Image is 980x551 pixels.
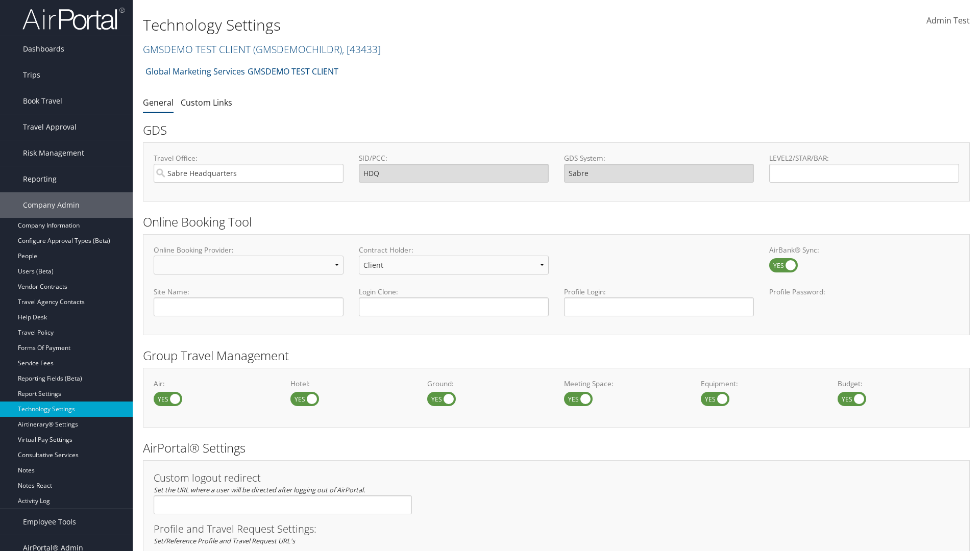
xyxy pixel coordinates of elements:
[143,347,970,364] h2: Group Travel Management
[769,287,959,316] label: Profile Password:
[838,379,959,389] label: Budget:
[427,379,549,389] label: Ground:
[926,15,970,26] span: Admin Test
[181,97,232,108] a: Custom Links
[253,42,342,56] span: ( GMSDEMOCHILDR )
[359,245,549,255] label: Contract Holder:
[143,121,962,139] h2: GDS
[23,62,40,88] span: Trips
[154,524,959,534] h3: Profile and Travel Request Settings:
[154,473,412,483] h3: Custom logout redirect
[248,61,338,82] a: GMSDEMO TEST CLIENT
[154,153,344,163] label: Travel Office:
[154,485,365,494] em: Set the URL where a user will be directed after logging out of AirPortal.
[23,114,77,140] span: Travel Approval
[23,192,80,218] span: Company Admin
[23,166,57,192] span: Reporting
[769,245,959,255] label: AirBank® Sync:
[926,5,970,37] a: Admin Test
[23,36,64,62] span: Dashboards
[23,88,62,114] span: Book Travel
[769,258,798,272] label: AirBank® Sync
[564,297,754,316] input: Profile Login:
[22,7,125,31] img: airportal-logo.png
[145,61,245,82] a: Global Marketing Services
[143,14,694,36] h1: Technology Settings
[154,245,344,255] label: Online Booking Provider:
[769,153,959,163] label: LEVEL2/STAR/BAR:
[154,379,275,389] label: Air:
[701,379,822,389] label: Equipment:
[154,287,344,297] label: Site Name:
[564,379,685,389] label: Meeting Space:
[143,213,970,231] h2: Online Booking Tool
[359,153,549,163] label: SID/PCC:
[564,153,754,163] label: GDS System:
[564,287,754,316] label: Profile Login:
[23,509,76,535] span: Employee Tools
[143,439,970,457] h2: AirPortal® Settings
[154,536,295,545] em: Set/Reference Profile and Travel Request URL's
[143,97,174,108] a: General
[359,287,549,297] label: Login Clone:
[23,140,84,166] span: Risk Management
[342,42,381,56] span: , [ 43433 ]
[290,379,412,389] label: Hotel:
[143,42,381,56] a: GMSDEMO TEST CLIENT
